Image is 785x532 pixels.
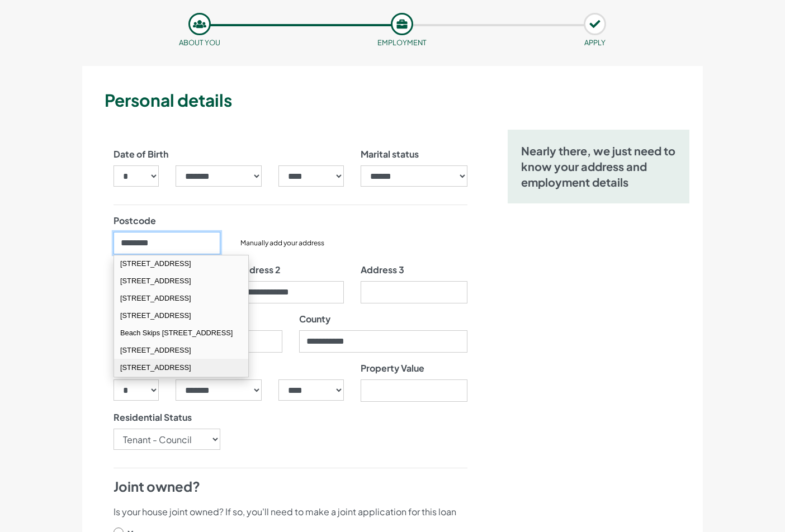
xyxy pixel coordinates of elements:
[114,477,467,496] h4: Joint owned?
[237,237,328,249] button: Manually add your address
[114,214,156,227] label: Postcode
[361,263,404,277] label: Address 3
[114,376,248,393] div: [STREET_ADDRESS]
[114,411,192,424] label: Residential Status
[114,255,248,377] div: address list
[114,324,248,341] div: Beach Skips [STREET_ADDRESS]
[237,263,281,277] label: Address 2
[299,312,330,326] label: County
[114,148,168,161] label: Date of Birth
[114,272,248,289] div: [STREET_ADDRESS]
[114,341,248,359] div: [STREET_ADDRESS]
[114,359,248,376] div: [STREET_ADDRESS]
[105,88,698,112] h3: Personal details
[114,307,248,324] div: [STREET_ADDRESS]
[361,148,419,161] label: Marital status
[361,362,424,375] label: Property Value
[521,143,676,190] h5: Nearly there, we just need to know your address and employment details
[114,255,248,272] div: [STREET_ADDRESS]
[377,38,427,47] small: Employment
[584,38,606,47] small: APPLY
[114,289,248,307] div: [STREET_ADDRESS]
[114,505,467,519] p: Is your house joint owned? If so, you'll need to make a joint application for this loan
[179,38,220,47] small: About you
